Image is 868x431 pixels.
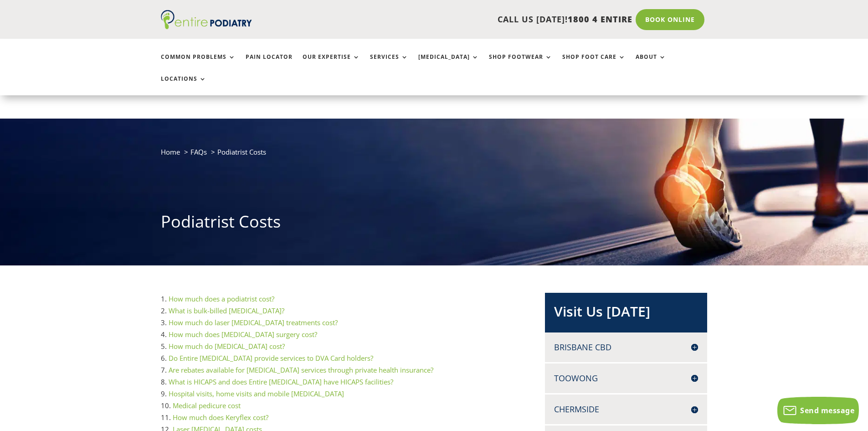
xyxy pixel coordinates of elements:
[161,147,180,156] a: Home
[169,353,373,363] a: Do Entire [MEDICAL_DATA] provide services to DVA Card holders?
[554,342,698,353] h4: Brisbane CBD
[161,210,708,238] h1: Podiatrist Costs
[169,365,433,374] a: Are rebates available for [MEDICAL_DATA] services through private health insurance?
[370,54,408,73] a: Services
[303,54,360,73] a: Our Expertise
[161,146,708,165] nav: breadcrumb
[161,22,252,31] a: Entire Podiatry
[169,330,317,339] a: How much does [MEDICAL_DATA] surgery cost?
[554,373,698,384] h4: Toowong
[418,54,479,73] a: [MEDICAL_DATA]
[169,389,344,398] a: Hospital visits, home visits and mobile [MEDICAL_DATA]
[169,318,338,327] a: How much do laser [MEDICAL_DATA] treatments cost?
[562,54,626,73] a: Shop Foot Care
[169,306,284,315] a: What is bulk-billed [MEDICAL_DATA]?
[173,401,241,410] a: Medical pedicure cost
[190,147,207,156] a: FAQs
[246,54,293,73] a: Pain Locator
[800,405,854,415] span: Send message
[169,342,285,351] a: How much do [MEDICAL_DATA] cost?
[169,377,393,386] a: What is HICAPS and does Entire [MEDICAL_DATA] have HICAPS facilities?
[173,413,268,422] a: How much does Keryflex cost?
[568,14,632,25] span: 1800 4 ENTIRE
[217,147,266,156] span: Podiatrist Costs
[287,14,632,26] p: CALL US [DATE]!
[161,76,206,95] a: Locations
[489,54,552,73] a: Shop Footwear
[636,9,704,30] a: Book Online
[161,10,252,29] img: logo (1)
[554,404,698,415] h4: Chermside
[554,302,698,326] h2: Visit Us [DATE]
[161,54,236,73] a: Common Problems
[169,294,274,303] a: How much does a podiatrist cost?
[636,54,666,73] a: About
[777,397,859,424] button: Send message
[161,99,206,119] a: Locations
